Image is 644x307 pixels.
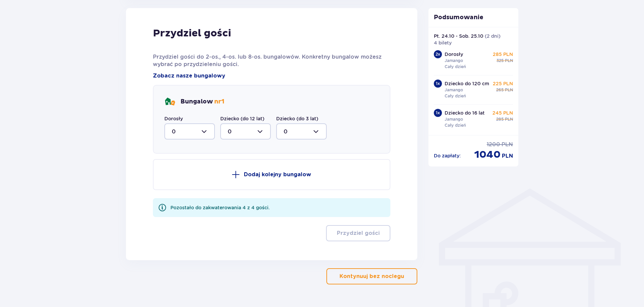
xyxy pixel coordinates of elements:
label: Dziecko (do 12 lat) [220,115,264,122]
button: Dodaj kolejny bungalow [153,159,390,190]
p: Kontynuuj bez noclegu [340,273,404,280]
p: Jamango [445,116,463,122]
span: 1040 [474,148,501,161]
p: Jamango [445,87,463,93]
span: 265 [496,87,504,93]
p: Bungalow [181,98,224,106]
span: PLN [505,58,513,64]
div: 1 x [434,109,442,117]
span: nr 1 [214,98,224,105]
img: bungalows Icon [164,96,175,107]
span: PLN [505,116,513,122]
p: Dorosły [445,51,463,58]
span: PLN [502,141,513,148]
p: Cały dzień [445,122,466,128]
label: Dorosły [164,115,183,122]
p: Jamango [445,58,463,64]
label: Dziecko (do 3 lat) [276,115,318,122]
span: 1200 [487,141,500,148]
a: Zobacz nasze bungalowy [153,72,225,80]
div: 1 x [434,80,442,88]
p: Do zapłaty : [434,152,461,159]
p: Pt. 24.10 - Sob. 25.10 [434,33,483,39]
span: 325 [496,58,504,64]
p: 245 PLN [492,110,513,116]
p: Dodaj kolejny bungalow [244,171,311,178]
p: 285 PLN [493,51,513,58]
button: Przydziel gości [326,225,390,241]
p: Podsumowanie [428,13,519,22]
span: PLN [502,152,513,160]
div: 2 x [434,50,442,58]
p: 225 PLN [493,80,513,87]
p: 4 bilety [434,39,452,46]
button: Kontynuuj bez noclegu [326,268,417,284]
p: Dziecko do 120 cm [445,80,489,87]
div: Pozostało do zakwaterowania 4 z 4 gości. [170,204,270,211]
span: 285 [496,116,504,122]
p: Przydziel gości [153,27,231,40]
p: Przydziel gości [337,229,380,237]
p: ( 2 dni ) [485,33,501,39]
span: PLN [505,87,513,93]
p: Dziecko do 16 lat [445,110,485,116]
p: Cały dzień [445,64,466,70]
p: Przydziel gości do 2-os., 4-os. lub 8-os. bungalowów. Konkretny bungalow możesz wybrać po przydzi... [153,53,390,68]
p: Cały dzień [445,93,466,99]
